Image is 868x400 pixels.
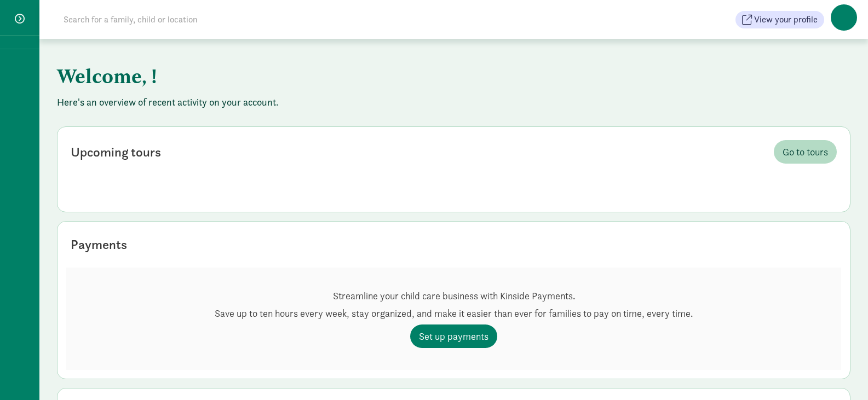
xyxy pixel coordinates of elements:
[774,140,837,164] a: Go to tours
[754,13,818,26] span: View your profile
[783,144,828,159] span: Go to tours
[57,9,364,31] input: Search for a family, child or location
[735,11,824,28] button: View your profile
[215,289,693,303] p: Streamline your child care business with Kinside Payments.
[57,96,850,109] p: Here's an overview of recent activity on your account.
[419,329,488,344] span: Set up payments
[215,307,693,320] p: Save up to ten hours every week, stay organized, and make it easier than ever for families to pay...
[71,235,127,254] div: Payments
[71,142,161,162] div: Upcoming tours
[410,324,497,348] a: Set up payments
[57,56,599,96] h1: Welcome, !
